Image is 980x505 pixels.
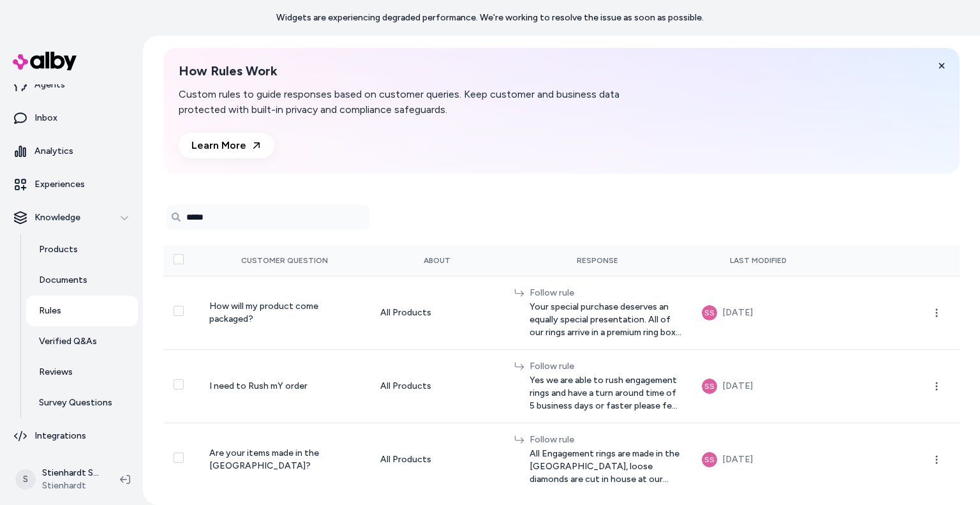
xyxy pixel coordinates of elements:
div: [DATE] [722,452,753,467]
a: Inbox [5,103,138,133]
p: Analytics [34,145,73,158]
a: Verified Q&As [26,326,138,357]
p: Custom rules to guide responses based on customer queries. Keep customer and business data protec... [179,87,669,117]
div: [DATE] [722,379,753,394]
p: Survey Questions [39,396,112,409]
button: Select all [174,254,184,264]
button: SStienhardt ShopifyStienhardt [8,459,110,500]
span: I need to Rush mY order [209,381,308,391]
a: Products [26,234,138,265]
p: Integrations [34,430,86,442]
p: Experiences [34,178,85,191]
p: Knowledge [34,211,80,224]
a: Rules [26,296,138,326]
div: Customer Question [209,255,360,266]
span: Yes we are able to rush engagement rings and have a turn around time of 5 business days or faster... [530,374,681,412]
div: All Products [380,453,494,466]
p: Rules [39,305,61,317]
p: Products [39,243,78,256]
a: Survey Questions [26,388,138,418]
div: About [380,255,494,266]
div: Follow rule [530,433,681,446]
span: How will my product come packaged? [209,301,318,324]
div: Follow rule [530,360,681,373]
div: All Products [380,306,494,319]
a: Agents [5,70,138,100]
button: Select row [174,306,184,316]
h2: How Rules Work [179,63,669,79]
p: Documents [39,274,87,287]
div: Response [514,255,681,266]
img: alby Logo [13,52,77,70]
p: Inbox [34,112,57,124]
button: Select row [174,379,184,389]
p: Agents [34,79,65,91]
span: All Engagement rings are made in the [GEOGRAPHIC_DATA], loose diamonds are cut in house at our ov... [530,448,681,486]
a: Integrations [5,421,138,451]
button: SS [702,452,717,467]
a: Documents [26,265,138,296]
a: Learn More [179,133,274,158]
span: Your special purchase deserves an equally special presentation. All of our rings arrive in a prem... [530,301,681,339]
span: S [15,469,36,490]
span: Stienhardt [42,479,100,492]
p: Widgets are experiencing degraded performance. We're working to resolve the issue as soon as poss... [276,11,704,24]
button: SS [702,305,717,320]
button: Select row [174,453,184,463]
p: Stienhardt Shopify [42,467,100,479]
p: Reviews [39,366,73,379]
button: Knowledge [5,202,138,233]
span: Are your items made in the [GEOGRAPHIC_DATA]? [209,448,319,471]
div: Follow rule [530,287,681,299]
a: Analytics [5,136,138,167]
div: [DATE] [722,305,753,320]
a: Reviews [26,357,138,388]
a: Experiences [5,169,138,200]
div: Last Modified [702,255,815,266]
p: Verified Q&As [39,335,97,348]
div: All Products [380,380,494,393]
button: SS [702,379,717,394]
